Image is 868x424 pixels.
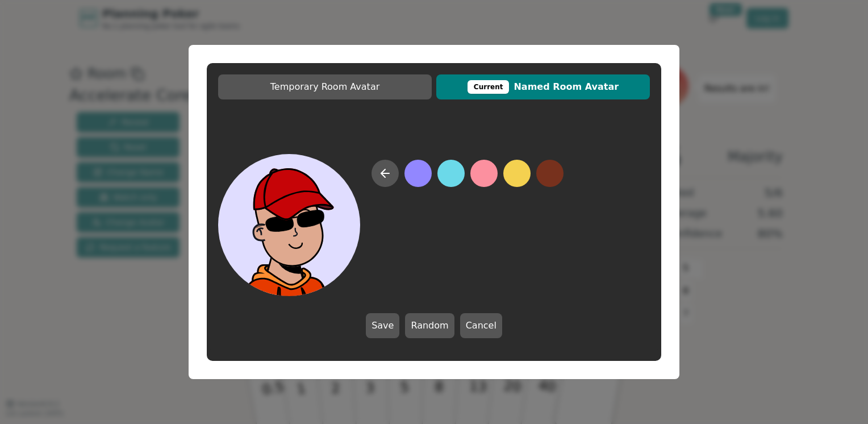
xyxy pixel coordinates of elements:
[405,313,454,338] button: Random
[468,80,510,94] div: This avatar will be displayed in dedicated rooms
[366,313,399,338] button: Save
[442,80,644,94] span: Named Room Avatar
[436,74,650,99] button: CurrentNamed Room Avatar
[224,80,426,94] span: Temporary Room Avatar
[460,313,502,338] button: Cancel
[218,74,432,99] button: Temporary Room Avatar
